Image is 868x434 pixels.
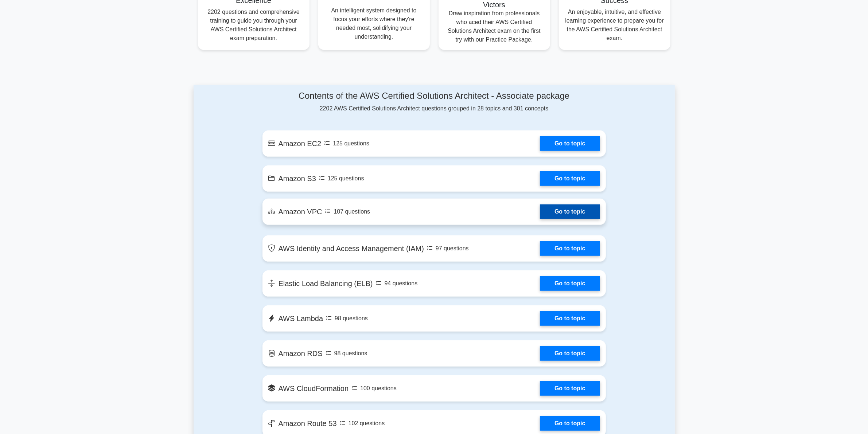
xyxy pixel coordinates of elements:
a: Go to topic [540,416,600,431]
a: Go to topic [540,241,600,256]
p: 2202 questions and comprehensive training to guide you through your AWS Certified Solutions Archi... [204,8,304,43]
a: Go to topic [540,136,600,151]
p: Draw inspiration from professionals who aced their AWS Certified Solutions Architect exam on the ... [444,9,544,44]
h4: Contents of the AWS Certified Solutions Architect - Associate package [262,91,606,101]
a: Go to topic [540,204,600,219]
div: 2202 AWS Certified Solutions Architect questions grouped in 28 topics and 301 concepts [262,91,606,113]
a: Go to topic [540,346,600,361]
a: Go to topic [540,171,600,186]
a: Go to topic [540,311,600,326]
p: An enjoyable, intuitive, and effective learning experience to prepare you for the AWS Certified S... [565,8,665,43]
a: Go to topic [540,381,600,396]
a: Go to topic [540,276,600,291]
p: An intelligent system designed to focus your efforts where they're needed most, solidifying your ... [324,6,424,41]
